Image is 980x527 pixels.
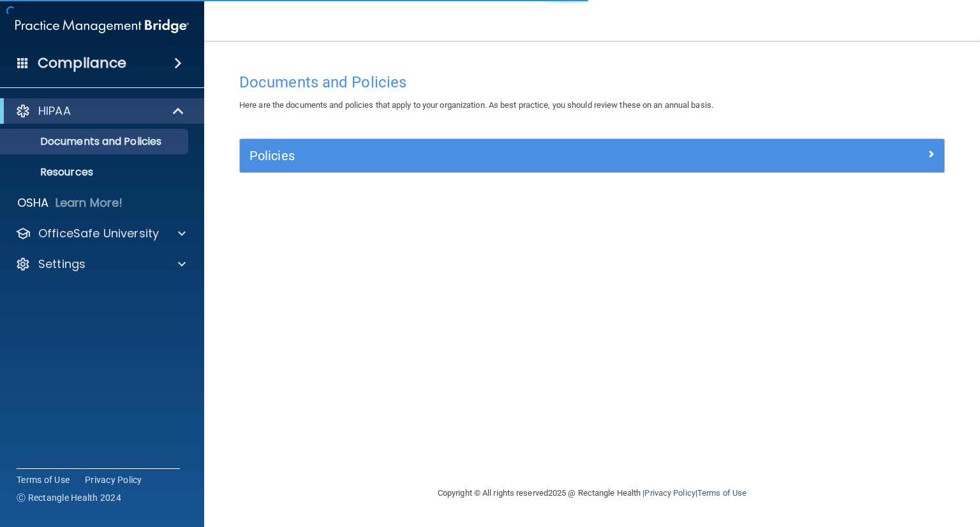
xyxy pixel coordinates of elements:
img: PMB logo [15,13,189,39]
a: Terms of Use [697,488,746,498]
p: Documents and Policies [8,135,182,148]
a: Privacy Policy [644,488,695,498]
p: Settings [38,256,85,272]
a: OfficeSafe University [15,226,186,241]
a: Policies [249,145,935,166]
h4: Documents and Policies [239,74,945,91]
span: Ⓒ Rectangle Health 2024 [17,491,121,504]
p: Resources [8,166,182,179]
p: OfficeSafe University [38,226,159,241]
p: Learn More! [56,195,123,211]
p: HIPAA [38,103,71,119]
a: HIPAA [15,103,185,119]
span: Here are the documents and policies that apply to your organization. As best practice, you should... [239,100,713,110]
a: Terms of Use [17,473,70,486]
h5: Policies [249,149,759,163]
div: Copyright © All rights reserved 2025 @ Rectangle Health | | [359,473,825,514]
h4: Compliance [38,54,126,72]
a: Settings [15,256,186,272]
p: OSHA [17,195,49,211]
a: Privacy Policy [85,473,142,486]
